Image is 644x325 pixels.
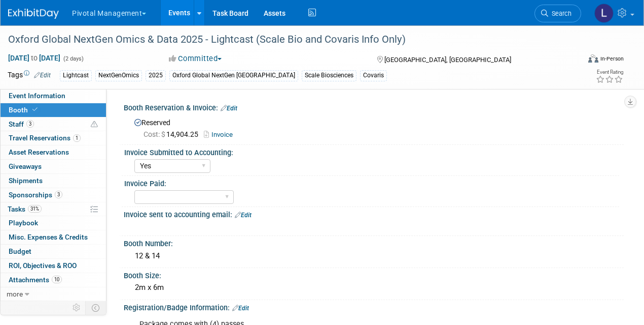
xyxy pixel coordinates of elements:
span: ROI, Objectives & ROO [9,261,77,270]
a: Travel Reservations1 [1,131,106,145]
a: ROI, Objectives & ROO [1,259,106,273]
span: Giveaways [9,162,42,170]
a: Giveaways [1,160,106,173]
a: Edit [34,72,51,79]
div: Covaris [360,70,387,81]
div: Oxford Global NextGen Omics & Data 2025 - Lightcast (Scale Bio and Covaris Info Only) [5,31,571,49]
span: 3 [55,191,62,198]
span: [GEOGRAPHIC_DATA], [GEOGRAPHIC_DATA] [384,56,511,64]
span: Staff [9,120,34,128]
span: Booth [9,106,40,114]
a: Event Information [1,89,106,103]
a: Invoice [204,131,238,138]
a: Edit [232,305,249,312]
div: Lightcast [60,70,92,81]
span: Playbook [9,219,38,227]
div: 12 & 14 [131,248,616,264]
td: Toggle Event Tabs [86,301,106,314]
td: Personalize Event Tab Strip [68,301,86,314]
div: Reserved [131,115,616,140]
button: Committed [165,53,226,64]
span: Travel Reservations [9,134,81,142]
span: Shipments [9,176,43,185]
span: to [29,54,39,62]
a: Budget [1,245,106,258]
div: 2025 [146,70,166,81]
a: Tasks31% [1,202,106,216]
img: ExhibitDay [8,9,59,19]
span: Event Information [9,92,65,100]
a: Attachments10 [1,273,106,287]
div: Invoice Paid: [124,176,619,189]
td: Tags [8,70,51,81]
span: Cost: $ [144,130,166,138]
span: 31% [28,205,42,213]
span: [DATE] [DATE] [8,53,61,63]
a: more [1,287,106,301]
div: Event Format [534,53,624,68]
a: Shipments [1,174,106,188]
div: Booth Reservation & Invoice: [124,100,624,113]
div: Invoice Submitted to Accounting: [124,145,619,158]
span: more [7,290,23,298]
span: Budget [9,247,31,255]
div: Scale Biosciences [302,70,356,81]
span: 14,904.25 [144,130,202,138]
span: Tasks [8,205,42,213]
a: Misc. Expenses & Credits [1,230,106,244]
span: (2 days) [62,55,84,62]
img: Leslie Pelton [594,4,614,23]
div: Oxford Global NextGen [GEOGRAPHIC_DATA] [169,70,298,81]
div: 2m x 6m [131,280,616,296]
span: 1 [73,134,81,142]
div: In-Person [600,55,624,63]
span: Potential Scheduling Conflict -- at least one attendee is tagged in another overlapping event. [91,120,98,129]
div: Booth Size: [124,268,624,281]
a: Search [534,5,581,22]
div: Booth Number: [124,236,624,249]
span: Sponsorships [9,191,62,199]
img: Format-Inperson.png [588,54,598,63]
span: Search [548,10,571,17]
div: NextGenOmics [95,70,142,81]
div: Event Rating [596,70,623,75]
a: Edit [221,105,237,112]
a: Asset Reservations [1,145,106,159]
span: Asset Reservations [9,148,69,156]
div: Registration/Badge Information: [124,300,624,313]
a: Playbook [1,216,106,230]
div: Invoice sent to accounting email: [124,207,624,220]
i: Booth reservation complete [32,107,38,112]
span: Attachments [9,276,62,284]
span: Misc. Expenses & Credits [9,233,88,241]
span: 10 [52,276,62,283]
span: 3 [26,120,34,128]
a: Booth [1,103,106,117]
a: Staff3 [1,117,106,131]
a: Sponsorships3 [1,188,106,202]
a: Edit [235,212,252,219]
